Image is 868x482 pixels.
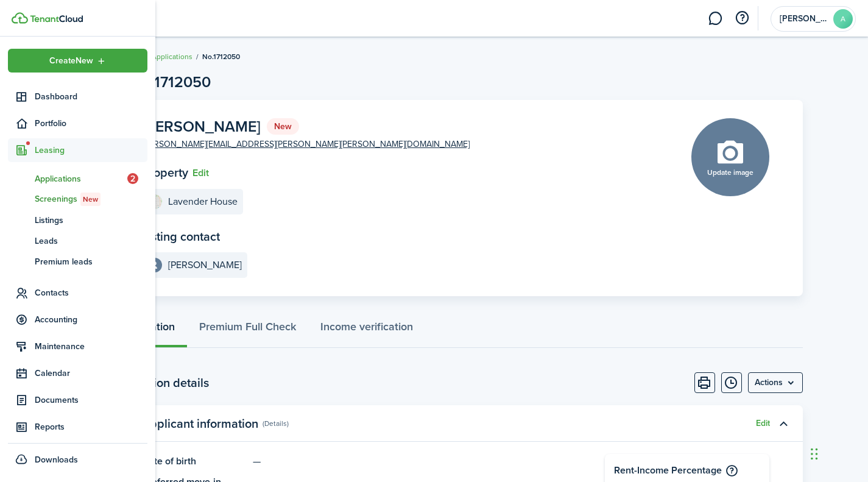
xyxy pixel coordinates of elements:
[35,235,147,247] span: Leads
[35,313,147,326] span: Accounting
[192,168,209,179] button: Edit
[35,367,147,380] span: Calendar
[35,172,127,185] span: Applications
[132,71,211,94] h1: No.1712050
[8,168,147,189] a: Applications2
[780,15,828,23] span: Andrea
[8,230,147,251] a: Leads
[614,463,760,478] h4: Rent-Income Percentage
[142,454,247,469] panel-main-title: Date of birth
[35,340,147,353] span: Maintenance
[35,117,147,130] span: Portfolio
[8,85,147,108] a: Dashboard
[721,372,742,393] button: Timeline
[704,3,727,34] a: Messaging
[748,372,803,393] menu-btn: Actions
[35,144,147,157] span: Leasing
[308,311,425,348] a: Income verification
[35,453,78,466] span: Downloads
[152,51,192,62] a: Applications
[35,394,147,406] span: Documents
[8,210,147,230] a: Listings
[35,255,147,268] span: Premium leads
[108,374,209,392] h2: Application details
[168,196,238,207] e-details-info-title: Lavender House
[142,119,261,134] span: [PERSON_NAME]
[691,118,769,196] button: Update image
[35,193,147,206] span: Screenings
[30,15,83,23] img: TenantCloud
[35,286,147,299] span: Contacts
[267,118,299,135] status: New
[748,372,803,393] button: Open menu
[8,251,147,272] a: Premium leads
[773,413,794,434] button: Toggle accordion
[833,9,853,29] avatar-text: A
[8,189,147,210] a: ScreeningsNew
[694,372,715,393] button: Print
[142,166,188,180] text-item: Property
[35,90,147,103] span: Dashboard
[35,214,147,227] span: Listings
[12,12,28,24] img: TenantCloud
[8,49,147,73] button: Open menu
[142,138,470,151] a: [PERSON_NAME][EMAIL_ADDRESS][PERSON_NAME][PERSON_NAME][DOMAIN_NAME]
[187,311,308,348] a: Premium Full Check
[8,415,147,439] a: Reports
[142,417,258,431] panel-main-title: Applicant information
[127,173,138,184] span: 2
[202,51,240,62] span: No.1712050
[263,418,289,429] panel-main-subtitle: (Details)
[168,260,242,271] e-details-info-title: [PERSON_NAME]
[756,419,770,428] button: Edit
[811,436,818,472] div: Drag
[83,194,98,205] span: New
[142,230,220,244] text-item: Listing contact
[49,57,93,65] span: Create New
[253,454,568,469] panel-main-description: —
[732,8,752,29] button: Open resource center
[807,424,868,482] iframe: Chat Widget
[35,420,147,433] span: Reports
